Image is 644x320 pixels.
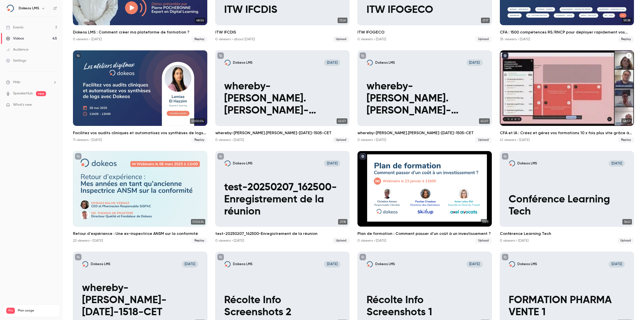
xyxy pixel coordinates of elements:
span: 33:26 [338,18,347,23]
li: Conférence Learning Tech [500,151,634,244]
span: Replay [191,238,207,244]
span: [DATE] [466,59,483,66]
div: 22 viewers • [DATE] [73,238,103,243]
span: Upload [617,238,634,244]
button: unpublished [75,52,82,59]
a: 01:02:34Retour d'expérience : Une ex-inspectrice ANSM sur la conformité22 viewers • [DATE]Replay [73,151,207,244]
span: Replay [191,137,207,143]
p: whereby-[PERSON_NAME]-[DATE]-1518-CET [82,282,198,318]
div: 11 viewers • [DATE] [73,137,102,143]
span: Plan usage [18,309,57,313]
span: Upload [333,238,349,244]
button: unpublished [217,254,224,260]
span: 36:41 [622,219,632,225]
div: Videos [6,36,24,41]
li: test-20250207_162500-Enregistrement de la réunion [215,151,350,244]
button: unpublished [75,254,82,260]
p: Dokeos LMS [375,60,395,65]
p: Dokeos LMS [91,262,110,266]
img: test-20250207_162500-Enregistrement de la réunion [224,160,231,167]
h2: Conférence Learning Tech [500,231,634,237]
span: Replay [618,36,634,42]
button: unpublished [217,52,224,59]
span: 01:02:34 [191,219,205,225]
span: Upload [333,137,349,143]
li: CFA et IA : Créez et gérez vos formations 10 x fois plus vite grâce à l'IA et un LMS intuitif [500,50,634,143]
span: [DATE] [182,261,198,267]
button: unpublished [75,153,82,160]
div: 0 viewers • [DATE] [357,238,386,243]
span: [DATE] [466,261,483,267]
h2: test-20250207_162500-Enregistrement de la réunion [215,231,350,237]
span: Replay [618,137,634,143]
a: SpeakerHub [13,91,33,96]
span: 45:07 [337,118,347,124]
button: published [502,52,508,59]
img: whereby-quentin-creusot-16-Dec-2024-1518-CET [82,261,89,267]
span: [DATE] [324,59,340,66]
p: test-20250207_162500-Enregistrement de la réunion [224,182,340,218]
h2: Facilitez vos audits cliniques et automatisez vos synthèses de logs avec Dokeos [73,130,207,136]
p: Dokeos LMS [233,60,253,65]
span: 48:57 [621,118,632,124]
p: whereby-[PERSON_NAME].[PERSON_NAME]-[DATE]-1505-CET [224,81,340,117]
button: unpublished [359,254,366,260]
a: whereby-vasileos.beck-18-Dec-2024-1505-CETDokeos LMS[DATE]whereby-[PERSON_NAME].[PERSON_NAME]-[DA... [215,50,350,143]
p: Dokeos LMS [233,161,253,166]
h2: whereby-[PERSON_NAME].[PERSON_NAME]-[DATE]-1505-CET [357,130,492,136]
span: 48:56 [195,18,205,23]
span: new [36,91,46,96]
p: FORMATION PHARMA VENTE 1 [509,294,625,318]
h2: CFA et IA : Créez et gérez vos formations 10 x fois plus vite grâce à l'IA et un LMS intuitif [500,130,634,136]
button: unpublished [359,52,366,59]
span: 27:18 [338,219,347,225]
span: Replay [191,36,207,42]
a: 01:00:04Facilitez vos audits cliniques et automatisez vos synthèses de logs avec Dokeos11 viewers... [73,50,207,143]
p: Dokeos LMS [517,161,537,166]
h2: Dokeos LMS : Comment créer ma plateforme de formation ? [73,29,207,35]
span: What's new [13,102,32,108]
span: 56:11 [481,219,490,225]
li: Facilitez vos audits cliniques et automatisez vos synthèses de logs avec Dokeos [73,50,207,143]
button: unpublished [502,153,508,160]
img: Récolte Info Screenshots 2 [224,261,231,267]
div: 41 viewers • [DATE] [500,137,530,143]
h2: ITW IFOGECO [357,29,492,35]
h2: CFA : 1500 compétences RS/RNCP pour déployer rapidement vos parcours complets [500,29,634,35]
li: whereby-vasileos.beck-18-Dec-2024-1505-CET [357,50,492,143]
p: Dokeos LMS [517,262,537,266]
div: Settings [6,58,26,63]
span: 21:17 [481,18,490,23]
div: 35 viewers • [DATE] [500,37,530,42]
li: Plan de formation : Comment passer d'un coût à un investissement ? [357,151,492,244]
img: Récolte Info Screenshots 1 [367,261,373,267]
p: ITW IFCDIS [224,4,340,16]
div: Events [6,25,23,30]
img: whereby-vasileos.beck-18-Dec-2024-1505-CET [367,59,373,66]
span: [DATE] [324,261,340,267]
h2: ITW IFCDIS [215,29,350,35]
button: unpublished [502,254,508,260]
p: ITW IFOGECO [367,4,483,16]
img: whereby-vasileos.beck-18-Dec-2024-1505-CET [224,59,231,66]
div: 0 viewers • about [DATE] [215,37,255,42]
span: Upload [475,36,492,42]
p: Récolte Info Screenshots 1 [367,294,483,318]
span: Upload [475,238,492,244]
li: help-dropdown-opener [6,80,57,85]
span: [DATE] [609,160,625,167]
iframe: Noticeable Trigger [51,103,57,107]
div: 0 viewers • [DATE] [357,137,386,143]
p: Conférence Learning Tech [509,194,625,218]
li: whereby-vasileos.beck-18-Dec-2024-1505-CET [215,50,350,143]
h6: Dokeos LMS [19,6,39,11]
span: 59:38 [622,18,632,23]
button: unpublished [217,153,224,160]
button: published [359,153,366,160]
li: Retour d'expérience : Une ex-inspectrice ANSM sur la conformité [73,151,207,244]
span: Help [13,80,20,85]
span: Upload [475,137,492,143]
img: FORMATION PHARMA VENTE 1 [509,261,515,267]
h2: whereby-[PERSON_NAME].[PERSON_NAME]-[DATE]-1505-CET [215,130,350,136]
a: 48:57CFA et IA : Créez et gérez vos formations 10 x fois plus vite grâce à l'IA et un LMS intuiti... [500,50,634,143]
